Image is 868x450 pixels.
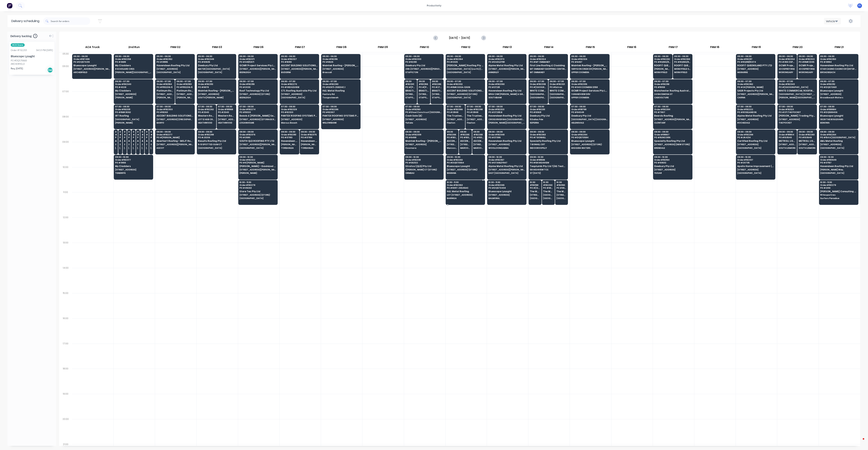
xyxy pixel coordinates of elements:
[571,86,608,88] span: PO # 343 COOMERA 12158
[571,68,608,70] span: 1 BRYGON CREEK DR [PERSON_NAME] COOMERA
[826,19,837,23] div: Vehicle
[799,68,816,70] span: 43 OSPREY RISE
[73,61,110,63] span: PO # DQ570210
[322,68,359,70] span: [STREET_ADDRESS]
[405,89,416,92] span: BRASTIN ROOFING
[447,96,483,99] span: [GEOGRAPHIC_DATA]
[779,89,815,92] span: WHITE COMMERCIAL ROOFING PTY LTD
[322,61,359,63] span: PO # 6525
[447,108,464,111] span: Order # 192366
[530,80,547,82] span: 06:30 - 07:30
[654,86,691,88] span: PO # 11059
[72,44,113,52] div: ACA Truck
[432,89,442,92] span: BRASTIN ROOFING
[530,55,566,57] span: 05:30 - 06:30
[281,61,318,63] span: PO # 18310
[447,93,483,95] span: [STREET_ADDRESS] (STORE)
[550,86,567,88] span: PO # Extras
[405,55,442,57] span: 05:30 - 06:30
[157,89,173,92] span: Platinum Roofing Solutions Pty Ltd
[447,61,483,63] span: PO # 0325
[654,58,671,60] span: Order # 192282
[799,71,816,73] span: WORONGARY
[820,105,857,108] span: 07:30 - 08:30
[281,83,318,85] span: Order # 192270
[467,108,484,111] span: Order # 192298
[281,55,318,57] span: 05:30 - 06:30
[737,55,774,57] span: 05:30 - 06:30
[405,86,416,88] span: PO # [PERSON_NAME] 10/09
[674,58,691,60] span: Order # 192369
[488,86,525,88] span: PO # 37281
[488,80,525,82] span: 06:30 - 07:30
[405,71,442,73] span: STAPYLTON
[322,89,359,92] span: H&L Metal Roofing
[488,64,525,67] span: Alpine Metal Roofing Pty Ltd
[737,64,774,67] span: ROOFIT QUEENSLAND PTY LTD
[157,61,193,63] span: PO # 39195
[445,44,487,52] div: FNM 12
[239,61,276,63] span: PO # 341/12671
[779,61,796,63] span: PO # 355 OSPREY 12157
[654,71,671,73] span: MORAYFIELD
[281,93,318,95] span: [STREET_ADDRESS]
[447,58,483,60] span: Order # 192364
[198,89,235,92] span: Maintek Roofing - [PERSON_NAME]
[239,58,276,60] span: Order # 192371
[530,83,547,85] span: Order # 192338
[7,3,12,8] img: Factory
[432,96,442,99] span: STAPYLTON
[432,86,442,88] span: PO # 27546
[198,68,235,70] span: MATER [GEOGRAPHIC_DATA]
[858,4,861,7] span: F1
[571,71,608,73] span: UPPER COOMERA
[405,108,442,111] span: Order # 192160
[736,44,777,52] div: FNM 19
[737,61,774,63] span: PO # RQ981/10374
[198,71,235,73] span: [GEOGRAPHIC_DATA]
[571,108,608,111] span: Order # 191798
[654,96,691,99] span: CABOOLTURE
[404,44,445,52] div: FNM 10
[59,52,72,64] div: 05:30
[779,83,815,85] span: Order # 192343
[488,71,525,73] span: ANNERLEY
[447,86,483,88] span: PO # RMK 000A-12636
[447,80,483,82] span: 06:30 - 07:30
[405,96,416,99] span: STAPYLTON
[530,64,566,67] span: First Line Roofing & Cladding
[779,105,815,108] span: 07:30 - 08:30
[447,83,483,85] span: Order # 192332
[432,83,442,85] span: # 192285
[820,80,857,82] span: 06:30 - 07:30
[737,105,774,108] span: 07:30 - 08:30
[777,44,818,52] div: FNM 20
[198,64,235,67] span: Dowbury Pty Ltd
[405,83,416,85] span: # 192301
[447,68,483,70] span: [GEOGRAPHIC_DATA] (north) [PERSON_NAME]
[530,86,547,88] span: PO # [GEOGRAPHIC_DATA]
[447,71,483,73] span: [GEOGRAPHIC_DATA]
[654,68,671,70] span: [PERSON_NAME][GEOGRAPHIC_DATA] (BEDSHED LOADING DOCK)
[218,108,235,111] span: Order # 191968
[570,44,611,52] div: FNM 15
[322,108,359,111] span: Order # 192286
[571,93,608,95] span: 1 GRANDVIEW DRV
[488,55,525,57] span: 05:30 - 06:30
[8,15,43,27] div: Delivery scheduling
[281,64,318,67] span: ASCENT BUILDING SOLUTIONS PTY LTD
[820,68,857,70] span: STAR CASINO CASINO DR (ENTER FROM [PERSON_NAME] DR)
[530,108,566,111] span: Order # 192251
[530,93,547,95] span: [GEOGRAPHIC_DATA] [STREET_ADDRESS][PERSON_NAME] (GATE 3 - UHF 33)
[239,89,276,92] span: Roof Technology Pty Ltd
[779,64,796,67] span: GCMR Project Services Pty Ltd
[571,96,608,99] span: UPPER COOMERA
[653,44,694,52] div: FNM 17
[157,96,173,99] span: [PERSON_NAME]
[488,96,525,99] span: SOUTHBANK
[73,55,110,57] span: 05:30 - 06:30
[779,93,815,95] span: [GEOGRAPHIC_DATA] [STREET_ADDRESS]
[530,105,566,108] span: 07:30 - 08:30
[281,86,318,88] span: PO # 1 RIDGEVIEW
[47,67,53,73] div: Del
